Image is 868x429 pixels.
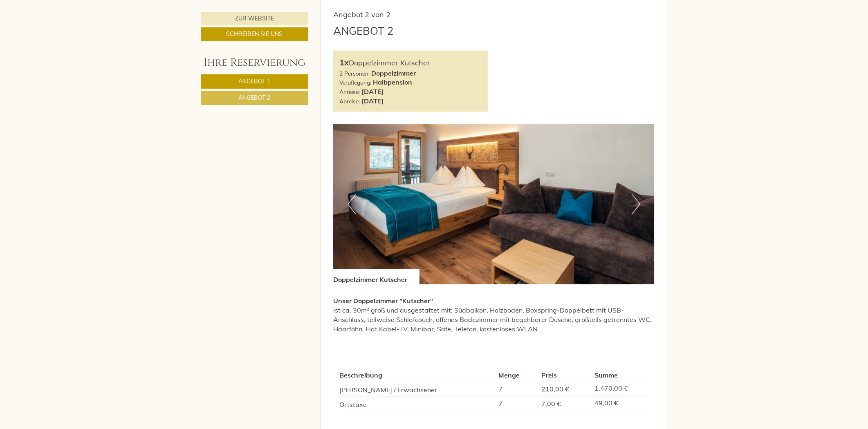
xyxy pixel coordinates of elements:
b: 1x [339,57,349,67]
th: Menge [496,369,538,382]
b: Doppelzimmer [371,69,416,77]
a: Schreiben Sie uns [201,27,308,41]
span: Angebot 1 [239,78,271,85]
th: Preis [538,369,592,382]
span: Angebot 2 [239,94,271,101]
small: Anreise: [339,88,360,95]
th: Summe [591,369,648,382]
div: Doppelzimmer Kutscher [333,269,419,285]
div: Angebot 2 [333,23,394,38]
span: 7,00 € [542,400,561,408]
img: image [333,124,654,285]
small: Verpflegung: [339,79,371,86]
button: Next [632,194,640,214]
td: [PERSON_NAME] / Erwachsener [339,382,496,397]
strong: Unser Doppelzimmer "Kutscher" [333,297,433,305]
td: 1.470,00 € [591,382,648,397]
span: Angebot 2 von 2 [333,10,390,19]
td: 7 [496,382,538,397]
div: Ihre Reservierung [201,55,308,70]
th: Beschreibung [339,369,496,382]
b: [DATE] [361,87,384,96]
b: Halbpension [373,78,412,86]
td: 7 [496,397,538,411]
td: 49,00 € [591,397,648,411]
b: [DATE] [361,97,384,105]
div: Doppelzimmer Kutscher [339,57,482,69]
a: Zur Website [201,12,308,25]
p: ist ca. 30m² groß und ausgestattet mit: Südbalkon, Holzboden, Boxspring-Doppelbett mit USB-Anschl... [333,297,655,334]
small: Abreise: [339,98,360,105]
button: Previous [348,194,356,214]
td: Ortstaxe [339,397,496,411]
small: 2 Personen: [339,70,370,77]
span: 210,00 € [542,385,570,393]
